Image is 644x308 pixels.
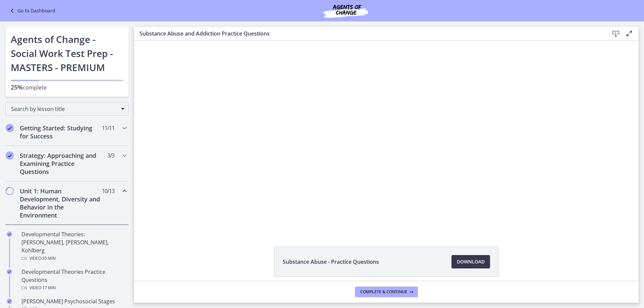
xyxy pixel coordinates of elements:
[306,3,386,19] img: Agents of Change
[11,83,123,91] p: complete
[6,124,14,132] i: Completed
[457,258,485,266] span: Download
[21,230,126,262] div: Developmental Theories: [PERSON_NAME], [PERSON_NAME], Kohlberg
[355,287,418,297] button: Complete & continue
[6,151,14,160] i: Completed
[20,151,102,176] h2: Strategy: Approaching and Examining Practice Questions
[102,124,114,132] span: 11 / 11
[7,299,12,304] i: Completed
[41,284,56,292] span: · 17 min
[360,289,407,295] span: Complete & continue
[140,29,598,38] h3: Substance Abuse and Addiction Practice Questions
[7,269,12,274] i: Completed
[102,187,114,195] span: 10 / 13
[134,41,639,231] iframe: Video Lesson
[11,105,118,113] span: Search by lesson title
[11,83,23,91] span: 25%
[107,151,114,160] span: 3 / 3
[20,124,102,140] h2: Getting Started: Studying for Success
[41,254,56,262] span: · 35 min
[5,102,129,116] div: Search by lesson title
[11,32,123,74] h1: Agents of Change - Social Work Test Prep - MASTERS - PREMIUM
[21,254,126,262] div: Video
[7,232,12,237] i: Completed
[20,187,102,219] h2: Unit 1: Human Development, Diversity and Behavior in the Environment
[283,258,379,266] span: Substance Abuse - Practice Questions
[21,284,126,292] div: Video
[8,7,55,15] a: Go to Dashboard
[451,255,490,268] a: Download
[21,268,126,292] div: Developmental Theories Practice Questions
